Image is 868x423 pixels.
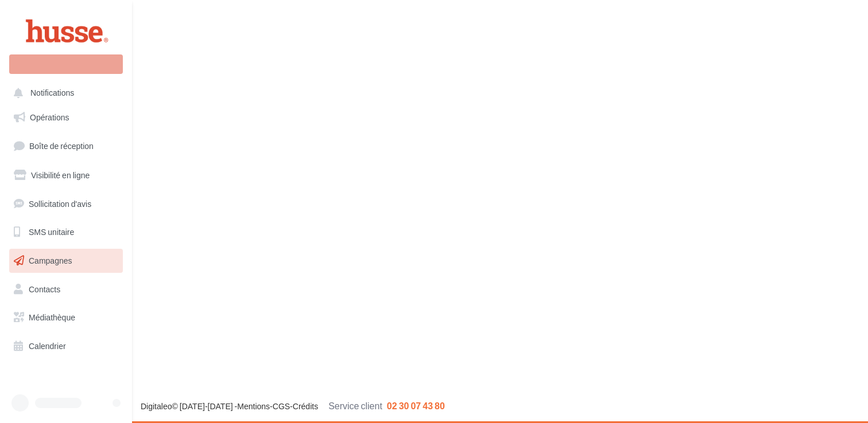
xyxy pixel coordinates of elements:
[7,105,125,130] a: Opérations
[7,305,125,330] a: Médiathèque
[7,334,125,358] a: Calendrier
[7,163,125,187] a: Visibilité en ligne
[29,312,75,322] span: Médiathèque
[29,256,72,265] span: Campagnes
[30,112,69,122] span: Opérations
[273,401,290,411] a: CGS
[7,134,125,158] a: Boîte de réception
[29,227,74,237] span: SMS unitaire
[7,249,125,273] a: Campagnes
[29,284,60,294] span: Contacts
[387,400,445,411] span: 02 30 07 43 80
[7,220,125,244] a: SMS unitaire
[141,401,172,411] a: Digitaleo
[237,401,270,411] a: Mentions
[293,401,318,411] a: Crédits
[29,341,66,351] span: Calendrier
[29,198,91,208] span: Sollicitation d'avis
[31,170,90,180] span: Visibilité en ligne
[30,88,74,98] span: Notifications
[29,141,94,151] span: Boîte de réception
[7,192,125,216] a: Sollicitation d'avis
[328,400,382,411] span: Service client
[141,401,445,411] span: © [DATE]-[DATE] - - -
[9,54,123,74] div: Nouvelle campagne
[7,277,125,301] a: Contacts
